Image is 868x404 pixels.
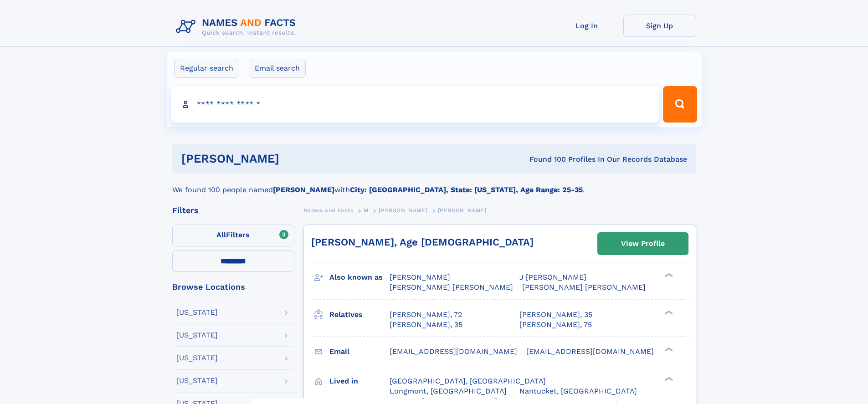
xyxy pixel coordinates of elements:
div: ❯ [663,309,673,315]
div: Browse Locations [172,283,294,291]
div: [US_STATE] [176,332,218,339]
a: [PERSON_NAME], 35 [390,320,462,330]
span: Longmont, [GEOGRAPHIC_DATA] [390,387,507,395]
h3: Email [329,344,390,359]
a: [PERSON_NAME], 72 [390,310,462,320]
a: Names and Facts [303,205,354,216]
div: ❯ [663,346,673,352]
a: [PERSON_NAME] [379,205,427,216]
span: [EMAIL_ADDRESS][DOMAIN_NAME] [526,347,654,356]
span: M [364,207,369,214]
span: J [PERSON_NAME] [519,273,586,281]
div: [US_STATE] [176,354,218,362]
div: ❯ [663,376,673,382]
a: Log In [550,15,623,37]
div: [US_STATE] [176,377,218,384]
a: Sign Up [623,15,696,37]
button: Search Button [663,86,697,123]
h3: Relatives [329,307,390,322]
label: Email search [249,59,306,78]
div: Found 100 Profiles In Our Records Database [404,154,687,164]
span: [PERSON_NAME] [PERSON_NAME] [390,283,513,291]
div: Filters [172,206,294,215]
a: [PERSON_NAME], Age [DEMOGRAPHIC_DATA] [311,236,534,248]
b: City: [GEOGRAPHIC_DATA], State: [US_STATE], Age Range: 25-35 [350,185,583,194]
a: M [364,205,369,216]
h3: Lived in [329,373,390,389]
a: View Profile [598,233,688,255]
span: [PERSON_NAME] [438,207,487,214]
span: Nantucket, [GEOGRAPHIC_DATA] [519,387,637,395]
span: [GEOGRAPHIC_DATA], [GEOGRAPHIC_DATA] [390,377,546,385]
input: search input [171,86,659,123]
span: [EMAIL_ADDRESS][DOMAIN_NAME] [390,347,517,356]
h1: [PERSON_NAME] [181,153,405,164]
div: View Profile [621,233,665,254]
span: All [216,230,226,239]
span: [PERSON_NAME] [PERSON_NAME] [522,283,646,291]
span: [PERSON_NAME] [379,207,427,214]
label: Filters [172,225,294,246]
b: [PERSON_NAME] [273,185,334,194]
a: [PERSON_NAME], 35 [519,310,592,320]
img: Logo Names and Facts [172,15,303,39]
div: We found 100 people named with . [172,174,696,195]
div: ❯ [663,272,673,278]
h3: Also known as [329,270,390,285]
span: [PERSON_NAME] [390,273,450,281]
label: Regular search [174,59,239,78]
a: [PERSON_NAME], 75 [519,320,592,330]
div: [US_STATE] [176,309,218,316]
